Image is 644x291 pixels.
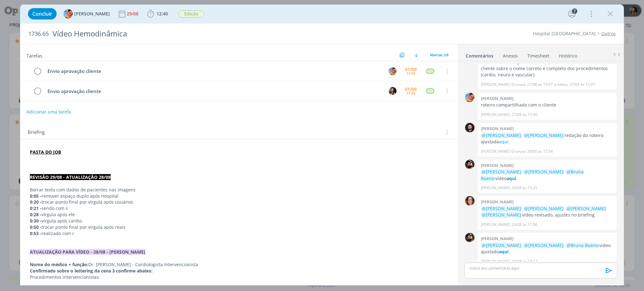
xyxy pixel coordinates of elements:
[30,211,42,217] strong: 0:28 -
[405,67,417,72] div: 01/09
[388,66,397,76] button: L
[481,169,613,182] p: vídeo .
[481,102,613,108] p: roteiro compartilhado com o cliente
[482,169,521,175] span: @[PERSON_NAME]
[481,242,613,255] p: video ajustado .
[157,11,168,17] span: 12:40
[30,211,448,218] p: vírgula após ele
[388,86,397,96] button: B
[482,132,521,138] span: @[PERSON_NAME]
[28,30,49,37] span: 1736.65
[481,162,514,168] b: [PERSON_NAME]
[407,91,415,95] div: 11:15
[503,53,518,59] div: Anexos
[481,206,613,218] p: vídeo revisado, ajustes no briefing.
[527,50,550,59] a: Timesheet
[481,149,526,154] p: [PERSON_NAME] Granata
[499,139,510,145] a: aqui.
[30,193,42,199] strong: 0:05 -
[482,206,521,211] span: @[PERSON_NAME]
[481,112,510,118] p: [PERSON_NAME]
[30,193,448,199] p: remover espaço duplo após Hospital
[524,169,563,175] span: @[PERSON_NAME]
[30,218,448,224] p: vírgula após cardio
[407,72,415,75] div: 11:15
[481,52,613,78] p: Antes da finalização da edição e do encaminhamento da versão final da legenda, temos que receber ...
[178,10,205,18] button: Edição
[64,9,73,19] img: L
[572,8,577,14] div: 7
[512,259,537,264] span: 29/08 às 18:12
[389,67,397,75] img: L
[30,230,42,236] strong: 0:53 -
[527,82,553,87] span: 27/08 às 15:07
[554,82,568,87] span: e editou
[20,4,624,285] div: dialog
[481,222,510,228] p: [PERSON_NAME]
[30,149,61,155] a: PASTA DO JOB
[30,230,448,237] p: realizado com r
[482,242,521,248] span: @[PERSON_NAME]
[32,11,52,16] span: Concluir
[26,106,71,118] button: Adicionar uma tarefa
[527,149,553,154] span: 28/08 às 15:54
[26,51,42,59] span: Tarefas
[45,67,383,75] div: Envio aprovação cliente
[507,175,516,181] a: aqui
[524,242,563,248] span: @[PERSON_NAME]
[567,9,577,19] button: 7
[524,206,563,211] span: @[PERSON_NAME]
[50,26,368,41] div: Vídeo Hemodinâmica
[30,249,145,255] strong: ATUALIZAÇÃO PARA VÍDEO - 28/08 - [PERSON_NAME]
[30,224,448,230] p: trocar ponto final por vírgula após reais
[499,249,508,255] a: aqui
[127,12,140,16] div: 29/08
[30,205,42,211] strong: 0:21 -
[481,199,514,205] b: [PERSON_NAME]
[481,96,514,101] b: [PERSON_NAME]
[512,222,537,228] span: 29/08 às 17:56
[567,206,606,211] span: @[PERSON_NAME]
[465,233,475,242] img: B
[30,280,448,287] p: - Cardio
[465,93,475,102] img: L
[465,123,475,132] img: B
[30,174,111,180] strong: REVISÃO 29/08 - ATUALIZAÇÃO 28/08
[30,205,448,211] p: sendo com s
[414,53,418,57] img: arrow-down.svg
[430,52,448,57] span: Abertas 2/8
[512,185,537,191] span: 29/08 às 15:25
[30,199,448,205] p: trocar ponto final por vírgula após usuários
[30,268,153,274] strong: Confirmado sobre o lettering da cena 3 confirme abaixo:
[64,9,110,19] button: L[PERSON_NAME]
[465,50,494,59] a: Comentários
[481,82,526,87] p: [PERSON_NAME] Granata
[30,274,448,280] p: Procedimentos intervencionistas:
[30,261,88,267] strong: Nome do médico + função:
[465,160,475,169] img: B
[569,82,595,87] span: 27/08 às 15:07
[482,212,521,218] span: @[PERSON_NAME]
[30,261,448,268] p: Dr. [PERSON_NAME] - Cardiologista Intervencionista
[512,112,537,118] span: 27/08 às 15:50
[481,126,514,131] b: [PERSON_NAME]
[146,9,169,19] button: 12:40
[481,236,514,241] b: [PERSON_NAME]
[28,8,57,19] button: Concluir
[28,129,45,137] span: Briefing
[533,30,596,36] a: Hospital [GEOGRAPHIC_DATA]
[524,132,563,138] span: @[PERSON_NAME]
[558,50,578,59] a: Histórico
[30,199,42,205] strong: 0:20 -
[45,87,383,95] div: Envio aprovação cliente
[601,30,616,36] a: Outros
[481,169,584,181] span: @Bruna Bueno
[481,132,613,145] p: redação do roteiro ajustada
[178,10,204,18] span: Edição
[481,259,510,264] p: [PERSON_NAME]
[481,185,510,191] p: [PERSON_NAME]
[30,224,42,230] strong: 0:50 -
